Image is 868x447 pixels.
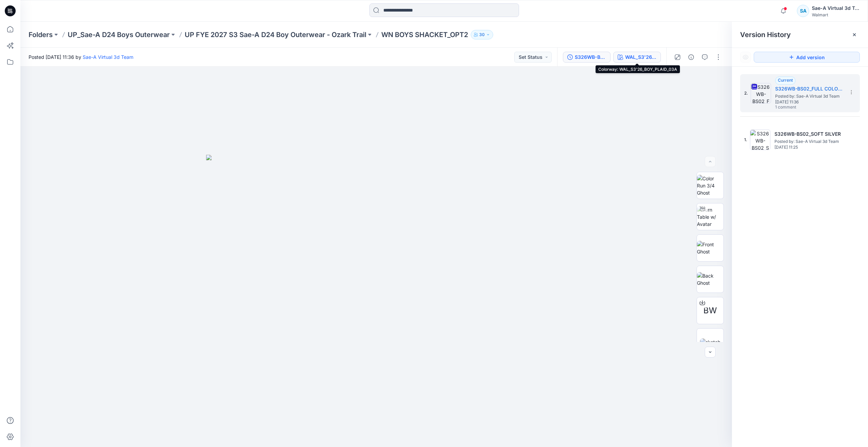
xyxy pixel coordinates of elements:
button: Close [852,32,857,37]
span: [DATE] 11:36 [775,100,843,104]
span: [DATE] 11:25 [774,145,842,150]
img: Color Run 3/4 Ghost [697,175,723,196]
a: UP_Sae-A D24 Boys Outerwear [68,30,170,39]
div: S326WB-BS02_FULL COLORWAYS [575,53,606,61]
button: Details [686,52,697,63]
span: Version History [740,31,791,39]
p: WN BOYS SHACKET_OPT2 [381,30,468,39]
img: S326WB-BS02_FULL COLORWAYS [751,83,771,103]
img: Turn Table w/ Avatar [697,206,723,228]
span: 1 comment [775,105,823,110]
span: BW [703,304,717,317]
img: eyJhbGciOiJIUzI1NiIsImtpZCI6IjAiLCJzbHQiOiJzZXMiLCJ0eXAiOiJKV1QifQ.eyJkYXRhIjp7InR5cGUiOiJzdG9yYW... [206,155,546,447]
p: 30 [479,31,485,38]
a: Folders [29,30,53,39]
button: S326WB-BS02_FULL COLORWAYS [563,52,611,63]
h5: S326WB-BS02_FULL COLORWAYS [775,85,843,93]
a: Sae-A Virtual 3d Team [83,54,133,60]
span: Current [778,78,793,83]
span: Posted [DATE] 11:36 by [29,53,133,61]
img: Back Ghost [697,272,723,286]
span: Posted by: Sae-A Virtual 3d Team [775,93,843,100]
span: 2. [744,90,748,96]
div: Sae-A Virtual 3d Team [812,4,859,12]
div: Walmart [812,12,859,17]
a: UP FYE 2027 S3 Sae-A D24 Boy Outerwear - Ozark Trail [185,30,366,39]
div: SA [797,5,809,17]
img: sketch [700,338,720,346]
h5: S326WB-BS02_SOFT SILVER [774,130,842,138]
button: Show Hidden Versions [740,52,751,63]
div: WAL_S3'26_BOY_PLAID_03A [625,53,656,61]
button: Add version [754,52,860,63]
span: Posted by: Sae-A Virtual 3d Team [774,138,842,145]
button: 30 [471,30,493,39]
img: S326WB-BS02_SOFT SILVER [750,130,770,150]
img: Front Ghost [697,241,723,255]
button: WAL_S3'26_BOY_PLAID_03A [613,52,661,63]
span: 1. [744,137,747,143]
